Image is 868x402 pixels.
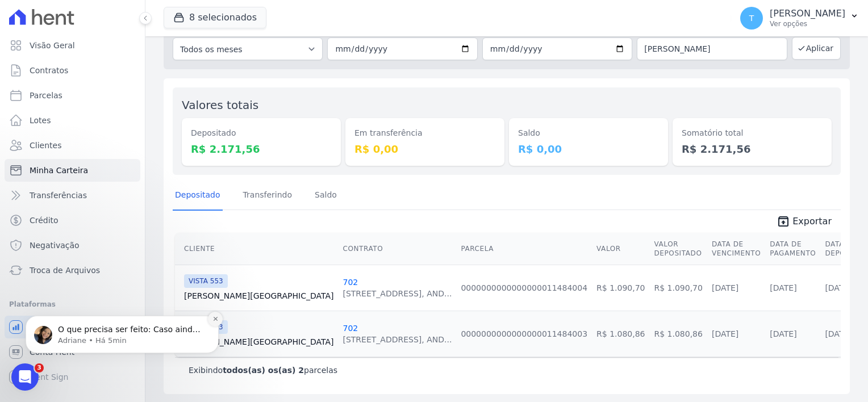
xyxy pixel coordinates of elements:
span: Crédito [30,215,59,226]
a: unarchive Exportar [767,215,841,231]
span: O que precisa ser feito: Caso ainda precise emitir a cobrança no valor de R$30000,00, deverá gera... [49,81,192,135]
td: R$ 1.080,86 [650,311,707,357]
dt: Em transferência [354,127,495,139]
a: Transferências [5,184,140,207]
td: R$ 1.080,86 [592,311,649,357]
span: Clientes [30,140,61,151]
td: R$ 1.090,70 [650,265,707,311]
a: [DATE] [712,329,738,338]
dd: R$ 0,00 [518,141,659,157]
span: Minha Carteira [30,165,88,176]
a: 702 [343,324,358,333]
dt: Somatório total [682,127,823,139]
th: Contrato [338,233,456,265]
a: Minha Carteira [5,159,140,182]
span: 3 [35,363,44,372]
div: [STREET_ADDRESS], AND... [343,334,452,345]
a: Clientes [5,134,140,157]
dd: R$ 0,00 [354,141,495,157]
a: Contratos [5,59,140,82]
button: 8 selecionados [164,7,266,28]
p: Message from Adriane, sent Há 5min [49,91,196,102]
span: Visão Geral [30,40,75,51]
a: Parcelas [5,84,140,107]
th: Valor Depositado [650,233,707,265]
a: 0000000000000000011484004 [461,283,587,292]
a: Saldo [312,181,339,211]
a: Depositado [173,181,223,211]
th: Data de Vencimento [707,233,765,265]
button: Aplicar [792,37,841,60]
a: Conta Hent [5,341,140,363]
a: Visão Geral [5,34,140,57]
a: Negativação [5,234,140,257]
dt: Saldo [518,127,659,139]
dd: R$ 2.171,56 [682,141,823,157]
dt: Depositado [191,127,332,139]
th: Data de Pagamento [765,233,820,265]
label: Valores totais [182,98,258,112]
a: 702 [343,278,358,287]
a: Lotes [5,109,140,132]
b: todos(as) os(as) 2 [223,366,304,375]
a: Recebíveis [5,316,140,338]
span: Transferências [30,190,87,201]
a: [DATE] [712,283,738,292]
span: Negativação [30,240,80,251]
i: unarchive [777,215,790,228]
th: Parcela [456,233,592,265]
div: [STREET_ADDRESS], AND... [343,288,452,299]
p: Exibindo parcelas [189,365,337,376]
span: Lotes [30,115,51,126]
span: T [749,14,754,22]
td: R$ 1.090,70 [592,265,649,311]
img: Profile image for Adriane [26,82,44,100]
div: message notification from Adriane, Há 5min. O que precisa ser feito: Caso ainda precise emitir a ... [17,72,210,109]
a: [DATE] [770,329,796,338]
a: 0000000000000000011484003 [461,329,587,338]
span: Parcelas [30,90,62,101]
span: Exportar [792,215,832,228]
button: Dismiss notification [199,68,214,82]
p: [PERSON_NAME] [770,8,845,19]
dd: R$ 2.171,56 [191,141,332,157]
a: [DATE] [825,329,852,338]
span: Contratos [30,65,68,76]
th: Valor [592,233,649,265]
button: T [PERSON_NAME] Ver opções [731,2,868,34]
a: Transferindo [241,181,295,211]
a: [DATE] [770,283,796,292]
a: [PERSON_NAME][GEOGRAPHIC_DATA] [184,336,333,347]
p: Ver opções [770,19,845,28]
a: [DATE] [825,283,852,292]
th: Data de Depósito [820,233,867,265]
a: Troca de Arquivos [5,259,140,282]
iframe: Intercom notifications mensagem [9,244,236,371]
iframe: Intercom live chat [11,363,39,391]
th: Cliente [175,233,338,265]
a: [PERSON_NAME][GEOGRAPHIC_DATA] [184,290,333,301]
a: Crédito [5,209,140,232]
